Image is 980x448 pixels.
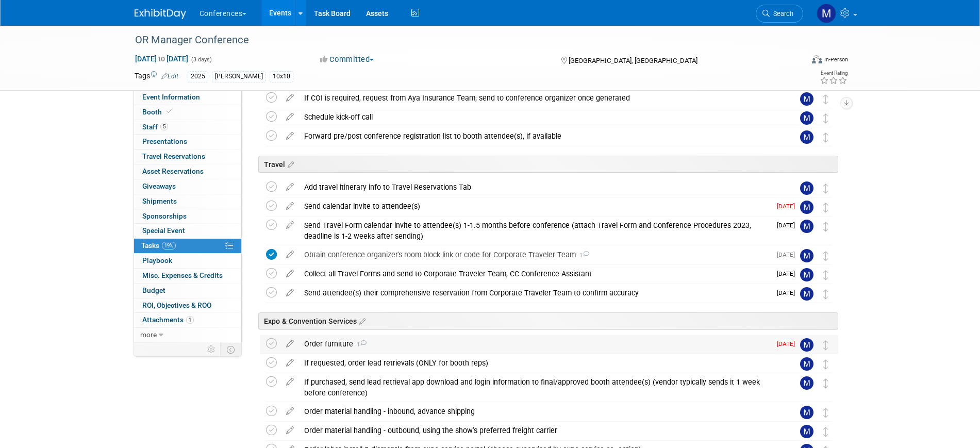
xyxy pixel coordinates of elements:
div: Order material handling - outbound, using the show’s preferred freight carrier [299,422,779,439]
img: Marygrace LeGros [800,111,813,125]
a: Edit sections [357,316,366,326]
span: 19% [162,242,176,250]
span: to [157,55,167,63]
img: Marygrace LeGros [800,220,813,233]
a: ROI, Objectives & ROO [134,298,241,313]
span: [DATE] [777,270,800,277]
a: edit [281,269,299,278]
img: Marygrace LeGros [817,4,836,23]
div: Forward pre/post conference registration list to booth attendee(s), if available [299,127,779,145]
a: Tasks19% [134,239,241,253]
a: edit [281,93,299,103]
span: 1 [576,252,589,259]
img: Marygrace LeGros [800,357,813,371]
img: Marygrace LeGros [800,249,813,262]
a: edit [281,358,299,368]
span: [DATE] [777,203,800,210]
img: Marygrace LeGros [800,376,813,390]
a: Booth [134,105,241,120]
img: Marygrace LeGros [800,92,813,106]
a: edit [281,288,299,297]
a: Staff5 [134,120,241,135]
a: edit [281,202,299,211]
span: more [140,330,157,339]
a: edit [281,377,299,387]
a: Budget [134,284,241,298]
div: Travel [258,156,838,173]
td: Toggle Event Tabs [220,343,241,356]
div: Event Format [742,54,849,69]
span: Giveaways [142,182,176,190]
span: Playbook [142,256,172,264]
span: Staff [142,123,168,131]
span: Travel Reservations [142,152,205,160]
span: [DATE] [777,222,800,229]
div: Send attendee(s) their comprehensive reservation from Corporate Traveler Team to confirm accuracy [299,284,771,302]
span: Search [770,10,793,18]
a: edit [281,426,299,435]
span: 5 [160,123,168,130]
a: edit [281,131,299,141]
div: Schedule kick-off call [299,108,779,126]
div: Collect all Travel Forms and send to Corporate Traveler Team, CC Conference Assistant [299,265,771,283]
i: Move task [823,94,828,104]
img: Marygrace LeGros [800,425,813,438]
i: Booth reservation complete [167,109,172,114]
a: Special Event [134,224,241,238]
a: Sponsorships [134,209,241,224]
a: Shipments [134,194,241,209]
div: Obtain conference organizer's room block link or code for Corporate Traveler Team [299,246,771,263]
span: ROI, Objectives & ROO [142,301,211,309]
td: Personalize Event Tab Strip [203,343,221,356]
img: Format-Inperson.png [812,55,822,63]
i: Move task [823,340,828,350]
a: Search [756,5,803,23]
a: Attachments1 [134,313,241,327]
a: Edit [161,73,178,80]
div: 2025 [188,71,208,82]
span: [DATE] [777,340,800,347]
span: Event Information [142,93,200,101]
div: In-Person [824,56,848,63]
img: Marygrace LeGros [800,406,813,419]
span: Asset Reservations [142,167,204,175]
a: Playbook [134,254,241,268]
td: Tags [135,71,178,82]
span: [DATE] [DATE] [135,54,189,63]
i: Move task [823,184,828,193]
div: Send calendar invite to attendee(s) [299,197,771,215]
span: [GEOGRAPHIC_DATA], [GEOGRAPHIC_DATA] [569,57,697,64]
button: Committed [317,54,378,65]
span: (3 days) [190,56,212,63]
img: Marygrace LeGros [800,287,813,301]
a: Giveaways [134,179,241,194]
a: more [134,328,241,342]
a: edit [281,221,299,230]
div: Event Rating [820,71,848,76]
span: Shipments [142,197,177,205]
span: Attachments [142,316,194,324]
i: Move task [823,427,828,437]
span: 1 [353,341,367,348]
a: edit [281,339,299,349]
i: Move task [823,289,828,299]
div: Expo & Convention Services [258,312,838,329]
a: Asset Reservations [134,164,241,179]
img: Marygrace LeGros [800,201,813,214]
span: Tasks [141,241,176,250]
i: Move task [823,113,828,123]
span: Misc. Expenses & Credits [142,271,223,279]
div: Add travel itinerary info to Travel Reservations Tab [299,178,779,196]
i: Move task [823,270,828,280]
a: edit [281,182,299,192]
span: [DATE] [777,251,800,258]
i: Move task [823,378,828,388]
img: Marygrace LeGros [800,338,813,352]
a: edit [281,407,299,416]
a: edit [281,112,299,122]
span: Budget [142,286,165,294]
div: If COI is required, request from Aya Insurance Team; send to conference organizer once generated [299,89,779,107]
a: Presentations [134,135,241,149]
i: Move task [823,132,828,142]
span: Special Event [142,226,185,235]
